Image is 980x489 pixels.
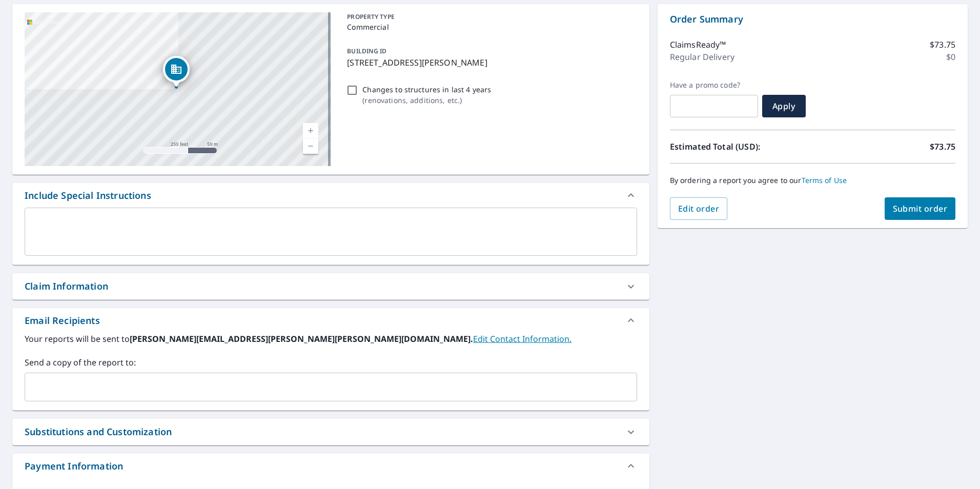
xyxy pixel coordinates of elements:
span: Edit order [678,203,720,214]
p: Commercial [347,22,632,32]
p: $0 [946,51,955,63]
p: Changes to structures in last 4 years [362,84,491,95]
label: Send a copy of the report to: [25,356,637,369]
div: Email Recipients [25,314,100,328]
a: EditContactInfo [473,333,571,344]
p: ClaimsReady™ [670,38,726,51]
div: Claim Information [12,273,649,299]
p: $73.75 [930,38,955,51]
a: Terms of Use [802,175,847,185]
p: BUILDING ID [347,47,386,55]
div: Email Recipients [12,308,649,333]
div: Include Special Instructions [12,183,649,208]
button: Submit order [885,197,956,220]
p: ( renovations, additions, etc. ) [362,95,491,106]
p: By ordering a report you agree to our [670,176,955,185]
p: PROPERTY TYPE [347,12,632,22]
button: Apply [762,95,806,117]
div: Substitutions and Customization [25,425,172,439]
div: Payment Information [25,459,123,473]
p: Estimated Total (USD): [670,140,813,153]
div: Payment Information [12,454,649,478]
p: Order Summary [670,12,955,26]
p: [STREET_ADDRESS][PERSON_NAME] [347,56,632,69]
button: Edit order [670,197,728,220]
span: Submit order [893,203,948,214]
a: Current Level 17, Zoom In [303,123,318,138]
label: Your reports will be sent to [25,333,637,345]
a: Current Level 17, Zoom Out [303,138,318,154]
label: Have a promo code? [670,80,758,90]
div: Include Special Instructions [25,189,151,202]
span: Apply [770,100,798,112]
b: [PERSON_NAME][EMAIL_ADDRESS][PERSON_NAME][PERSON_NAME][DOMAIN_NAME]. [130,333,473,344]
div: Dropped pin, building 1, Commercial property, 1496 Sullivan Ave South Windsor, CT 06074 [163,56,190,88]
div: Claim Information [25,279,108,293]
div: Substitutions and Customization [12,419,649,445]
p: Regular Delivery [670,51,734,63]
p: $73.75 [930,140,955,153]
